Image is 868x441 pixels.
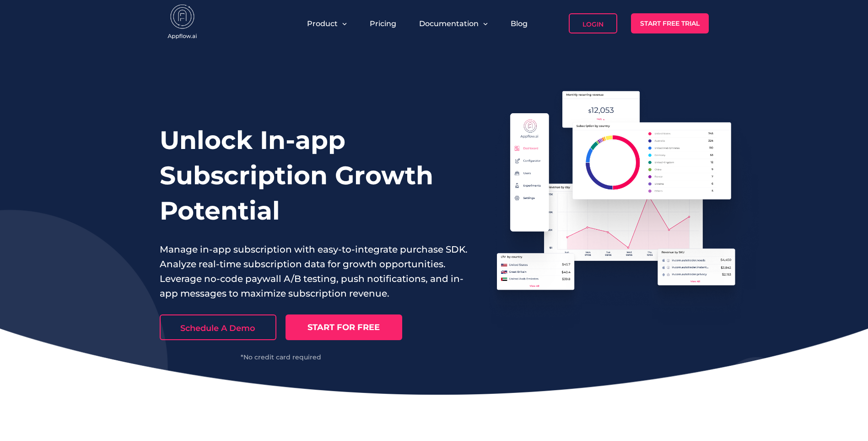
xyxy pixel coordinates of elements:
img: appflow.ai-logo [160,5,205,41]
a: Schedule A Demo [160,314,276,340]
p: Manage in-app subscription with easy-to-integrate purchase SDK. Analyze real-time subscription da... [160,242,468,301]
h1: Unlock In-app Subscription Growth Potential [160,122,468,228]
a: START FOR FREE [286,314,402,340]
span: Documentation [419,19,479,28]
a: Blog [511,19,528,28]
a: Pricing [370,19,396,28]
a: Start Free Trial [631,13,709,33]
button: Documentation [419,19,488,28]
span: Product [307,19,338,28]
a: Login [569,13,617,33]
div: *No credit card required [160,354,402,360]
button: Product [307,19,347,28]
